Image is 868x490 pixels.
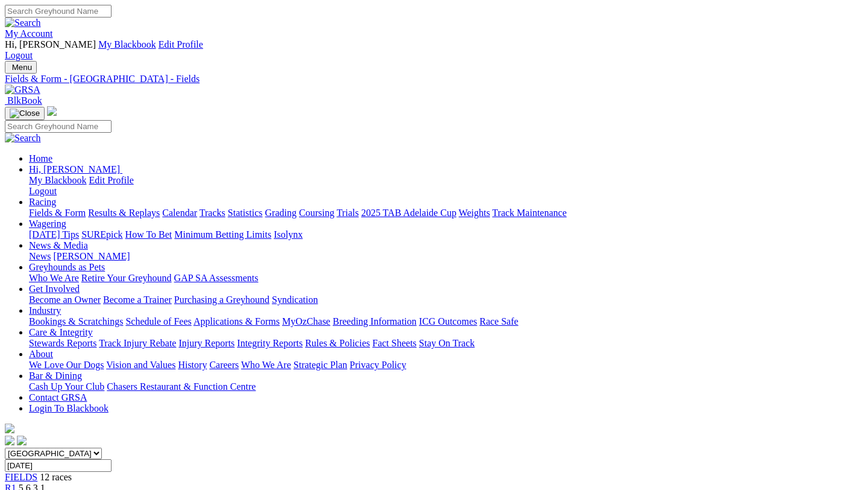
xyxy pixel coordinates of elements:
div: Care & Integrity [29,338,863,349]
a: Bookings & Scratchings [29,316,123,326]
a: Rules & Policies [305,338,370,348]
a: Become an Owner [29,294,101,305]
a: My Account [5,28,53,39]
a: How To Bet [125,229,172,240]
input: Search [5,5,112,17]
img: logo-grsa-white.png [47,106,57,116]
a: [PERSON_NAME] [53,251,130,261]
img: Search [5,17,41,28]
a: About [29,349,53,359]
a: Isolynx [274,229,303,240]
a: Tracks [200,208,225,218]
div: Racing [29,208,863,218]
a: Greyhounds as Pets [29,262,105,272]
a: MyOzChase [282,316,330,326]
a: [DATE] Tips [29,229,79,240]
a: Coursing [299,208,335,218]
a: ICG Outcomes [419,316,477,326]
img: Search [5,133,41,144]
img: Close [10,109,40,118]
span: Hi, [PERSON_NAME] [5,39,96,49]
a: Wagering [29,218,66,229]
a: Track Injury Rebate [99,338,176,348]
a: Care & Integrity [29,327,93,337]
a: GAP SA Assessments [174,273,259,283]
a: SUREpick [81,229,122,240]
a: Statistics [228,208,263,218]
a: My Blackbook [29,175,87,185]
a: Purchasing a Greyhound [174,294,269,305]
a: News [29,251,51,261]
a: Schedule of Fees [125,316,191,326]
a: Login To Blackbook [29,403,108,413]
a: Weights [459,208,490,218]
div: My Account [5,39,863,61]
a: Who We Are [241,360,291,370]
a: Minimum Betting Limits [174,229,271,240]
a: Careers [209,360,239,370]
a: History [178,360,207,370]
a: Integrity Reports [237,338,303,348]
a: Trials [336,208,359,218]
a: Privacy Policy [350,360,406,370]
a: Results & Replays [88,208,160,218]
a: Bar & Dining [29,371,82,381]
div: Get Involved [29,294,863,305]
a: Retire Your Greyhound [81,273,172,283]
a: FIELDS [5,472,37,482]
a: Strategic Plan [294,360,347,370]
a: Track Maintenance [492,208,567,218]
a: Race Safe [479,316,518,326]
a: Logout [5,50,33,60]
img: logo-grsa-white.png [5,424,14,433]
span: Menu [12,63,32,72]
a: Stewards Reports [29,338,96,348]
a: Calendar [162,208,197,218]
a: Industry [29,305,61,316]
a: Edit Profile [159,39,203,49]
div: Bar & Dining [29,381,863,392]
a: Who We Are [29,273,79,283]
div: About [29,360,863,371]
a: Stay On Track [419,338,474,348]
input: Select date [5,459,112,472]
a: Fields & Form [29,208,86,218]
a: Contact GRSA [29,392,87,402]
img: GRSA [5,84,40,95]
img: facebook.svg [5,436,14,445]
button: Toggle navigation [5,61,37,74]
a: Fields & Form - [GEOGRAPHIC_DATA] - Fields [5,74,863,84]
a: Fact Sheets [373,338,417,348]
div: Hi, [PERSON_NAME] [29,175,863,197]
button: Toggle navigation [5,107,45,120]
a: BlkBook [5,95,42,106]
a: Become a Trainer [103,294,172,305]
div: Greyhounds as Pets [29,273,863,284]
a: Racing [29,197,56,207]
a: Home [29,153,52,164]
a: Vision and Values [106,360,175,370]
div: Wagering [29,229,863,240]
input: Search [5,120,112,133]
div: Industry [29,316,863,327]
a: Cash Up Your Club [29,381,104,392]
a: We Love Our Dogs [29,360,104,370]
span: 12 races [40,472,72,482]
a: Syndication [272,294,318,305]
span: Hi, [PERSON_NAME] [29,164,120,174]
span: BlkBook [7,95,42,106]
a: News & Media [29,240,88,250]
a: Injury Reports [178,338,234,348]
a: Edit Profile [89,175,134,185]
div: News & Media [29,251,863,262]
a: Grading [265,208,297,218]
a: Breeding Information [333,316,417,326]
a: Hi, [PERSON_NAME] [29,164,122,174]
a: My Blackbook [98,39,156,49]
a: Get Involved [29,284,80,294]
a: Logout [29,186,57,196]
img: twitter.svg [17,436,27,445]
a: Chasers Restaurant & Function Centre [107,381,256,392]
